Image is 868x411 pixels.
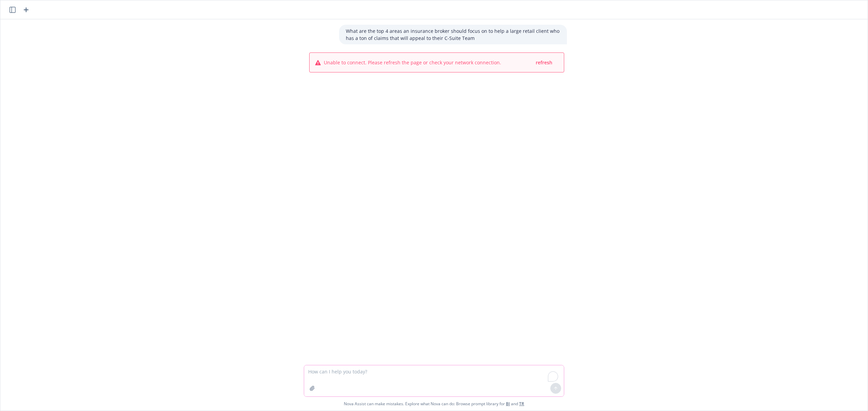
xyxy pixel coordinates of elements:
[506,401,510,407] a: BI
[324,59,501,66] span: Unable to connect. Please refresh the page or check your network connection.
[519,401,524,407] a: TR
[344,397,524,411] span: Nova Assist can make mistakes. Explore what Nova can do: Browse prompt library for and
[535,58,553,67] button: refresh
[304,365,564,396] textarea: To enrich screen reader interactions, please activate Accessibility in Grammarly extension settings
[346,27,560,42] p: What are the top 4 areas an insurance broker should focus on to help a large retail client who ha...
[536,59,552,66] span: refresh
